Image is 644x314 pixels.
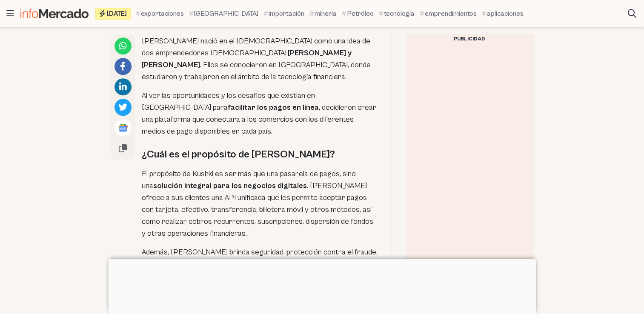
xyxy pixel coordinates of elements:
[406,34,533,44] div: Publicidad
[347,9,374,19] span: Petróleo
[108,259,536,312] iframe: Advertisement
[269,9,304,19] span: importación
[142,168,378,240] p: El propósito de Kushki es ser más que una pasarela de pagos, sino una . [PERSON_NAME] ofrece a su...
[142,148,378,161] h2: ¿Cuál es el propósito de [PERSON_NAME]?
[482,9,524,19] a: aplicaciones
[228,103,319,112] strong: facilitar los pagos en línea
[342,9,374,19] a: Petróleo
[487,9,524,19] span: aplicaciones
[136,9,184,19] a: exportaciones
[384,9,415,19] span: tecnologia
[309,9,337,19] a: mineria
[263,9,304,19] a: importación
[420,9,477,19] a: emprendimientos
[406,44,533,300] iframe: Advertisement
[425,9,477,19] span: emprendimientos
[141,9,184,19] span: exportaciones
[20,9,89,18] img: Infomercado Ecuador logo
[379,9,415,19] a: tecnologia
[142,49,352,69] strong: [PERSON_NAME] y [PERSON_NAME]
[194,9,258,19] span: [GEOGRAPHIC_DATA]
[107,10,127,17] span: [DATE]
[153,181,307,190] strong: solución integral para los negocios digitales
[142,90,378,137] p: Al ver las oportunidades y los desafíos que existían en [GEOGRAPHIC_DATA] para , decidieron crear...
[142,246,378,270] p: Además, [PERSON_NAME] brinda seguridad, protección contra el fraude, asesoría personalizada y sop...
[142,35,378,83] p: [PERSON_NAME] nació en el [DEMOGRAPHIC_DATA] como una idea de dos emprendedores [DEMOGRAPHIC_DATA...
[189,9,258,19] a: [GEOGRAPHIC_DATA]
[118,123,128,133] img: Google News logo
[315,9,337,19] span: mineria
